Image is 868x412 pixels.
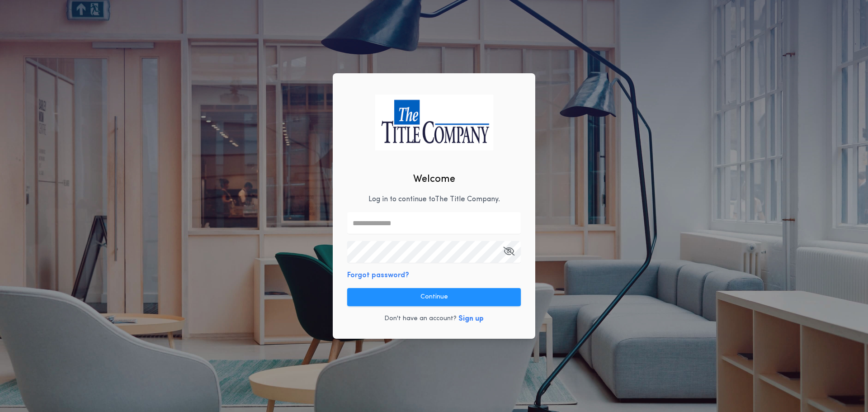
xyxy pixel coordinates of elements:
[347,270,409,281] button: Forgot password?
[347,288,521,306] button: Continue
[375,95,493,150] img: logo
[458,313,484,324] button: Sign up
[368,194,500,205] p: Log in to continue to The Title Company .
[384,314,457,323] p: Don't have an account?
[413,172,455,187] h2: Welcome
